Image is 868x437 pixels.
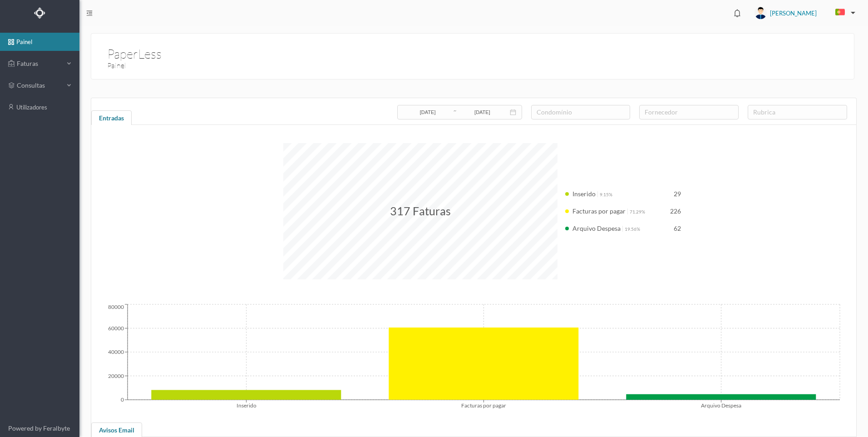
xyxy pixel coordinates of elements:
input: Data final [457,107,507,117]
span: 62 [674,224,681,232]
div: Entradas [91,110,132,129]
div: rubrica [753,108,838,117]
span: Arquivo Despesa [572,224,621,232]
span: Facturas por pagar [572,207,626,215]
h1: PaperLess [107,44,162,48]
tspan: Arquivo Despesa [701,402,741,408]
div: condomínio [537,108,621,117]
tspan: Facturas por pagar [461,402,506,408]
span: 19.56% [625,226,640,232]
span: Faturas [15,59,64,68]
img: user_titan3.af2715ee.jpg [755,7,767,19]
span: 71.29% [630,209,645,214]
tspan: Inserido [237,402,256,408]
img: Logo [34,7,45,19]
tspan: 0 [121,396,124,403]
span: 317 Faturas [390,204,451,218]
div: fornecedor [645,108,729,117]
span: Inserido [572,190,596,198]
span: consultas [17,81,62,90]
i: icon: menu-fold [86,10,93,16]
tspan: 80000 [108,303,124,310]
tspan: 40000 [108,348,124,355]
span: 29 [674,190,681,198]
span: 9.15% [600,192,612,197]
tspan: 60000 [108,324,124,331]
input: Data inicial [403,107,453,117]
span: 226 [670,207,681,215]
tspan: 20000 [108,372,124,379]
i: icon: bell [731,7,743,19]
i: icon: calendar [510,109,516,115]
button: PT [828,5,859,20]
h3: Painel [107,60,477,71]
